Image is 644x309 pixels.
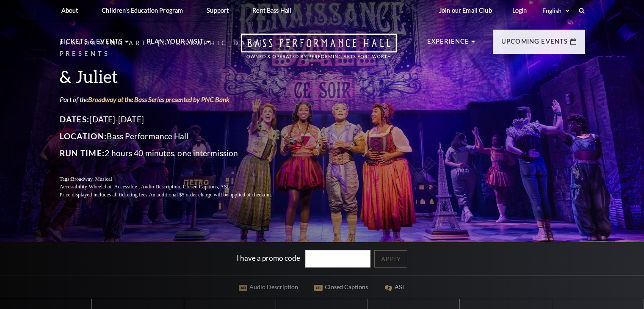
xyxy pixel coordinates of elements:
[501,36,568,52] p: Upcoming Events
[149,192,272,198] span: An additional $5 order charge will be applied at checkout.
[60,113,293,126] p: [DATE]-[DATE]
[71,176,112,182] span: Broadway, Musical
[88,95,229,103] a: Broadway at the Bass Series presented by PNC Bank
[60,146,293,160] p: 2 hours 40 minutes, one intermission
[252,7,291,14] p: Rent Bass Hall
[207,7,229,14] p: Support
[102,7,183,14] p: Children's Education Program
[60,95,293,104] p: Part of the
[237,254,300,262] label: I have a promo code
[60,114,90,124] span: Dates:
[60,130,293,143] p: Bass Performance Hall
[60,131,107,141] span: Location:
[60,183,293,191] p: Accessibility:
[88,184,230,190] span: Wheelchair Accessible , Audio Description, Closed Captions, ASL
[60,148,105,158] span: Run Time:
[60,36,123,52] p: Tickets & Events
[61,7,78,14] p: About
[427,36,470,52] p: Experience
[60,66,293,87] h3: & Juliet
[541,7,571,15] select: Select:
[60,191,293,199] p: Price displayed includes all ticketing fees.
[146,36,205,52] p: Plan Your Visit
[60,175,293,183] p: Tags:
